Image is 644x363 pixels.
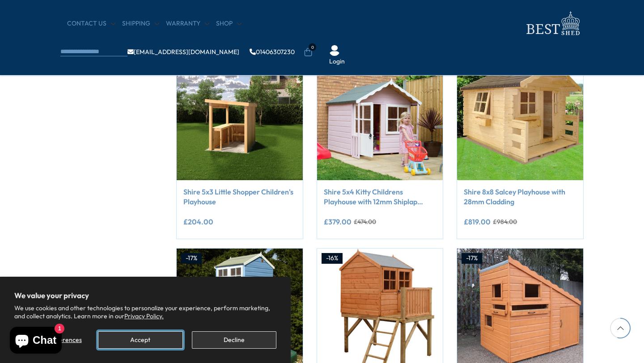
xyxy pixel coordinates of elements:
[464,218,491,225] ins: £819.00
[183,187,296,207] a: Shire 5x3 Little Shopper Children's Playhouse
[317,54,443,180] img: Shire 5x4 Kitty Childrens Playhouse with 12mm Shiplap cladding - Best Shed
[521,9,584,38] img: logo
[7,327,64,356] inbox-online-store-chat: Shopify online store chat
[192,331,276,349] button: Decline
[493,219,517,225] del: £984.00
[309,43,316,51] span: 0
[181,253,202,264] div: -17%
[216,19,241,28] a: Shop
[250,49,295,55] a: 01406307230
[462,253,482,264] div: -17%
[329,45,340,56] img: User Icon
[464,187,576,207] a: Shire 8x8 Salcey Playhouse with 28mm Cladding
[329,57,345,66] a: Login
[322,253,343,264] div: -16%
[324,218,352,225] ins: £379.00
[14,291,276,300] h2: We value your privacy
[166,19,209,28] a: Warranty
[122,19,159,28] a: Shipping
[183,218,213,225] ins: £204.00
[124,312,164,320] a: Privacy Policy.
[304,48,313,57] a: 0
[324,187,436,207] a: Shire 5x4 Kitty Childrens Playhouse with 12mm Shiplap cladding
[127,49,239,55] a: [EMAIL_ADDRESS][DOMAIN_NAME]
[98,331,182,349] button: Accept
[14,304,276,320] p: We use cookies and other technologies to personalize your experience, perform marketing, and coll...
[354,219,376,225] del: £474.00
[67,19,115,28] a: CONTACT US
